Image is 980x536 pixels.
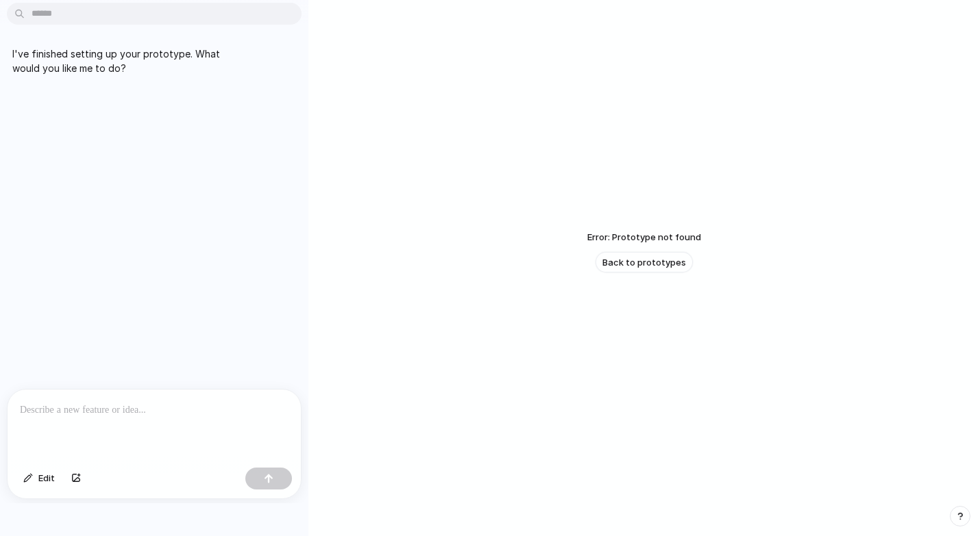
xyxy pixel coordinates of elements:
[596,252,693,272] a: Back to prototypes
[12,47,241,75] p: I've finished setting up your prototype. What would you like me to do?
[16,468,62,489] button: Edit
[38,472,55,485] span: Edit
[602,256,686,270] span: Back to prototypes
[587,231,701,244] span: Error: Prototype not found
